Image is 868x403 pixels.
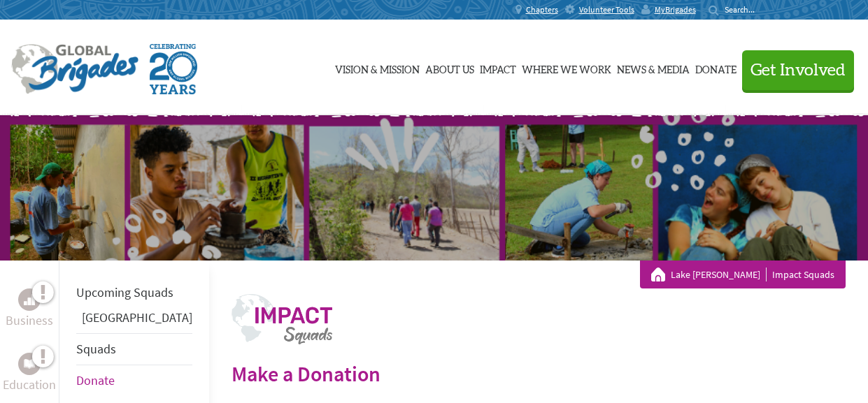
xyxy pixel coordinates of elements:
[335,33,420,103] a: Vision & Mission
[6,311,53,330] p: Business
[76,308,192,333] li: Belize
[695,33,737,103] a: Donate
[750,62,846,79] span: Get Involved
[725,4,764,15] input: Search...
[11,44,138,94] img: Global Brigades Logo
[671,268,767,281] a: Lake [PERSON_NAME]
[3,353,56,395] a: EducationEducation
[24,294,35,305] img: Business
[76,365,192,396] li: Donate
[76,333,192,365] li: Squads
[76,341,116,357] a: Squads
[522,33,611,103] a: Where We Work
[232,294,332,344] img: logo-impact.png
[18,288,41,311] div: Business
[526,4,558,15] span: Chapters
[18,353,41,375] div: Education
[76,284,173,300] a: Upcoming Squads
[76,277,192,308] li: Upcoming Squads
[579,4,634,15] span: Volunteer Tools
[82,309,192,325] a: [GEOGRAPHIC_DATA]
[425,33,474,103] a: About Us
[617,33,690,103] a: News & Media
[651,268,834,281] div: Impact Squads
[24,359,35,369] img: Education
[742,50,854,90] button: Get Involved
[655,4,696,15] span: MyBrigades
[232,361,846,386] h2: Make a Donation
[150,44,197,94] img: Global Brigades Celebrating 20 Years
[6,288,53,330] a: BusinessBusiness
[76,372,115,388] a: Donate
[480,33,516,103] a: Impact
[3,375,56,395] p: Education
